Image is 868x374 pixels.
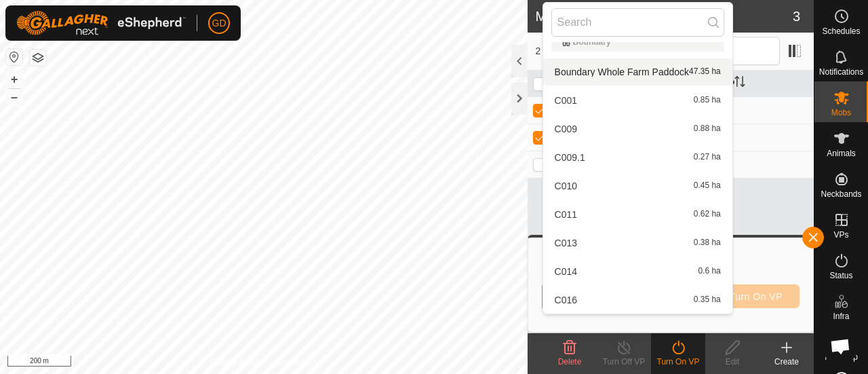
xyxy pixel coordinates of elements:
td: - [717,151,814,178]
div: Create [759,356,814,368]
span: 0.6 ha [698,267,720,276]
li: C011 [543,201,732,228]
span: 0.27 ha [694,153,721,162]
span: C010 [555,181,577,191]
div: Open chat [822,328,859,364]
span: Infra [833,312,849,320]
li: C010 [543,172,732,200]
button: – [6,89,22,105]
span: 0.88 ha [694,124,721,134]
div: Edit [705,356,759,368]
span: 47.35 ha [689,67,721,77]
span: C016 [555,295,577,305]
span: C013 [555,238,577,248]
span: GD [212,16,226,31]
div: Turn On VP [651,356,705,368]
li: C014 [543,258,732,285]
span: Notifications [819,68,863,76]
td: - [717,96,814,124]
span: Status [829,272,852,280]
li: C013 [543,229,732,257]
img: Gallagher Logo [16,11,186,35]
li: C009 [543,115,732,143]
span: Schedules [822,27,860,35]
span: Animals [827,149,856,157]
span: C009.1 [555,153,585,162]
span: C011 [555,210,577,219]
span: C001 [555,96,577,105]
div: Boundary [562,38,713,46]
td: - [717,124,814,151]
span: Heatmap [825,353,858,361]
button: + [6,71,22,88]
span: 3 [793,6,800,26]
span: Boundary Whole Farm Paddock [555,67,689,77]
li: C016 [543,286,732,314]
span: VPs [833,231,848,239]
a: Contact Us [277,356,317,369]
button: Turn On VP [713,284,800,308]
input: Search [551,8,724,37]
span: Turn On VP [730,291,783,302]
span: 0.35 ha [694,295,721,305]
span: 0.85 ha [694,96,721,105]
span: 0.45 ha [694,181,721,191]
span: Neckbands [821,190,861,198]
h2: Mobs [536,8,793,24]
li: C001 [543,87,732,114]
span: 2 selected [536,44,616,58]
span: Delete [558,357,582,367]
span: C014 [555,267,577,276]
th: VP [717,71,814,97]
button: Reset Map [6,49,22,65]
li: C009.1 [543,144,732,171]
a: Privacy Policy [210,356,261,369]
li: Boundary Whole Farm Paddock [543,58,732,86]
p-sorticon: Activate to sort [734,78,745,89]
span: Mobs [831,109,851,117]
span: C009 [555,124,577,134]
span: 0.38 ha [694,238,721,248]
button: Map Layers [30,50,46,66]
div: Turn Off VP [597,356,651,368]
span: 0.62 ha [694,210,721,219]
